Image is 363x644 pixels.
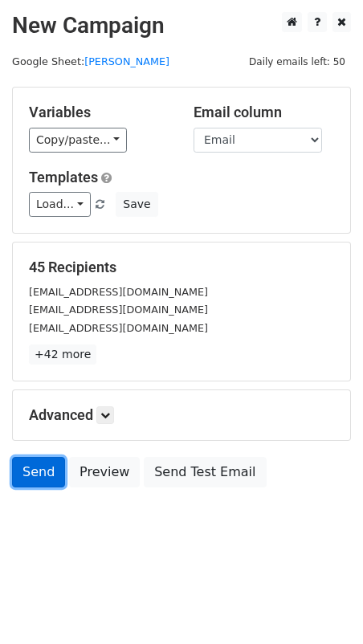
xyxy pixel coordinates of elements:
span: Daily emails left: 50 [243,53,351,71]
a: Daily emails left: 50 [243,55,351,67]
div: 聊天小组件 [283,567,363,644]
small: [EMAIL_ADDRESS][DOMAIN_NAME] [29,304,208,316]
small: [EMAIL_ADDRESS][DOMAIN_NAME] [29,286,208,298]
small: [EMAIL_ADDRESS][DOMAIN_NAME] [29,322,208,334]
h5: Email column [194,104,334,121]
a: Copy/paste... [29,128,127,153]
a: Templates [29,169,98,185]
iframe: Chat Widget [283,567,363,644]
a: Load... [29,192,91,217]
a: [PERSON_NAME] [84,55,169,67]
h2: New Campaign [12,12,351,39]
h5: 45 Recipients [29,259,334,276]
a: +42 more [29,344,96,365]
a: Send [12,457,65,487]
a: Send Test Email [144,457,266,487]
small: Google Sheet: [12,55,169,67]
h5: Variables [29,104,169,121]
h5: Advanced [29,406,334,424]
a: Preview [69,457,140,487]
button: Save [116,192,157,217]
